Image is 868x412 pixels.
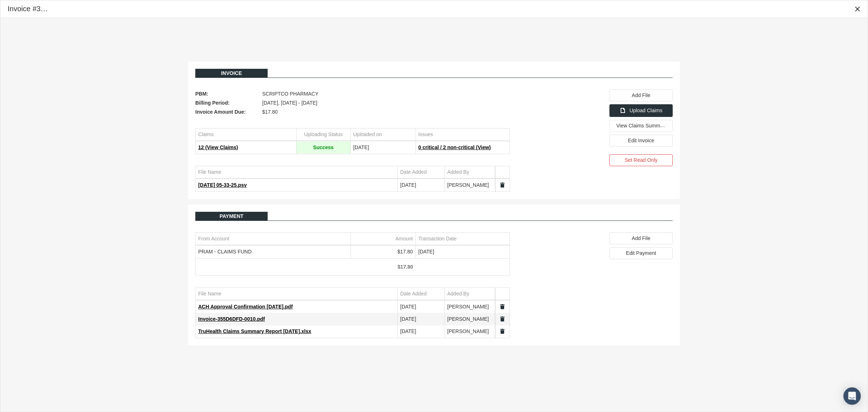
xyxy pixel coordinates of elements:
td: [DATE] [397,313,444,325]
td: Column Date Added [397,288,444,300]
span: [DATE], [DATE] - [DATE] [262,98,317,108]
span: Edit Invoice [628,138,654,143]
div: View Claims Summary [609,120,673,132]
span: Invoice-355D6DFD-0010.pdf [198,316,265,322]
td: Column Issues [416,129,510,141]
div: Data grid [195,166,510,192]
div: Add File [609,232,673,244]
div: Upload Claims [609,104,673,117]
span: Add File [632,235,650,241]
td: [PERSON_NAME] [444,179,495,192]
td: Column Transaction Date [416,233,510,245]
span: Upload Claims [629,108,662,113]
div: From Account [198,235,229,242]
td: [DATE] [397,179,444,192]
td: Column Amount [350,233,416,245]
td: [DATE] [397,325,444,338]
span: ACH Approval Confirmation [DATE].pdf [198,304,293,310]
div: Add File [609,89,673,101]
td: [PERSON_NAME] [444,301,495,313]
span: Add File [632,92,650,98]
span: PBM: [195,89,259,98]
span: SCRIPTCO PHARMACY [262,89,319,98]
td: [DATE] [397,301,444,313]
td: Column File Name [196,166,397,178]
td: Column Uploading Status [296,129,350,141]
span: Payment [220,213,243,219]
a: Split [499,316,506,322]
td: Column From Account [196,233,350,245]
div: Close [851,3,864,16]
span: Edit Payment [626,250,656,256]
td: PRAM - CLAIMS FUND [196,246,350,258]
div: Added By [447,290,469,297]
td: Success [296,142,350,154]
div: Date Added [400,169,427,176]
a: Split [499,328,506,335]
span: $17.80 [262,108,278,117]
td: Column Claims [196,129,296,141]
span: TruHealth Claims Summary Report [DATE].xlsx [198,328,311,334]
div: File Name [198,169,221,176]
td: Column Added By [444,288,495,300]
div: Data grid [195,128,510,154]
div: Transaction Date [418,235,457,242]
div: File Name [198,290,221,297]
div: Claims [198,131,214,138]
div: $17.80 [353,264,413,270]
div: Amount [395,235,413,242]
td: Column Date Added [397,166,444,178]
td: $17.80 [350,246,416,258]
div: Date Added [400,290,427,297]
span: View Claims Summary [616,122,667,129]
div: Uploading Status [304,131,343,138]
td: Column Added By [444,166,495,178]
div: Data grid [195,287,510,338]
div: Uploaded on [353,131,382,138]
span: Invoice [221,70,242,76]
div: Data grid [195,232,510,276]
div: Edit Payment [609,247,673,259]
div: Issues [418,131,433,138]
td: Column File Name [196,288,397,300]
td: Column Uploaded on [350,129,416,141]
td: [PERSON_NAME] [444,313,495,325]
span: Set Read Only [625,157,658,163]
span: 0 critical / 2 non-critical (View) [418,144,491,150]
div: Added By [447,169,469,176]
div: Set Read Only [609,154,673,166]
td: [DATE] [416,246,510,258]
a: Split [499,182,506,188]
span: 12 (View Claims) [198,144,238,150]
span: Invoice Amount Due: [195,108,259,117]
span: [DATE] 05-33-25.psv [198,182,247,188]
div: Edit Invoice [609,135,673,147]
div: Open Intercom Messenger [843,387,861,405]
div: Invoice #313 [8,4,48,14]
a: Split [499,303,506,310]
span: Billing Period: [195,98,259,108]
td: [PERSON_NAME] [444,325,495,338]
td: [DATE] [350,142,416,154]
